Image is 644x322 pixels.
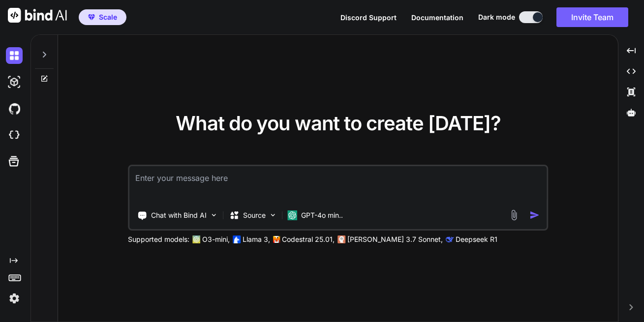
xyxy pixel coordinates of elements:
img: darkChat [6,47,23,64]
p: O3-mini, [202,234,230,244]
img: Bind AI [8,8,67,23]
img: Pick Models [269,211,277,219]
p: Deepseek R1 [456,234,497,244]
button: premiumScale [79,9,126,25]
img: Llama2 [233,235,241,243]
button: Documentation [411,12,463,23]
span: Scale [99,12,117,22]
img: cloudideIcon [6,127,23,144]
img: icon [529,210,540,220]
img: premium [88,14,95,20]
img: Pick Tools [210,211,218,219]
img: attachment [508,209,520,221]
p: [PERSON_NAME] 3.7 Sonnet, [347,234,443,244]
button: Discord Support [340,12,397,23]
p: Chat with Bind AI [151,210,207,220]
p: Source [243,210,266,220]
p: Supported models: [128,234,189,244]
p: Codestral 25.01, [282,234,335,244]
img: Mistral-AI [273,236,280,243]
button: Invite Team [556,7,628,27]
img: claude [337,235,345,243]
img: claude [446,235,454,243]
span: What do you want to create [DATE]? [176,111,501,135]
span: Documentation [411,13,463,22]
span: Dark mode [478,12,515,22]
img: settings [6,290,23,307]
img: githubDark [6,100,23,117]
img: GPT-4o mini [287,210,297,220]
img: GPT-4 [192,235,200,243]
p: Llama 3, [243,234,270,244]
span: Discord Support [340,13,397,22]
p: GPT-4o min.. [301,210,343,220]
img: darkAi-studio [6,74,23,90]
